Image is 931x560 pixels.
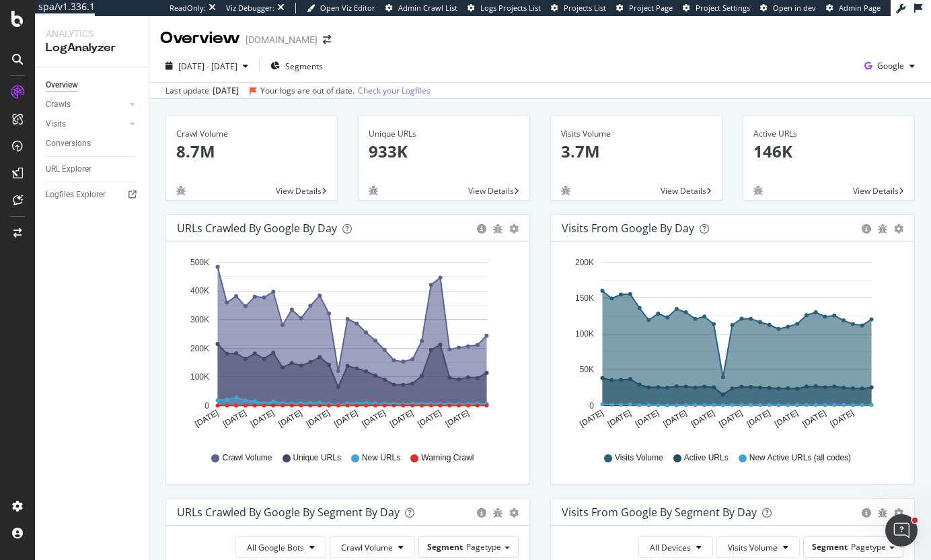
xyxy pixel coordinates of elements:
[176,186,186,195] div: bug
[634,408,661,429] text: [DATE]
[477,224,486,234] div: circle-info
[468,3,541,13] a: Logs Projects List
[716,536,800,558] button: Visits Volume
[362,452,400,464] span: New URLs
[580,365,594,375] text: 50K
[265,55,328,77] button: Segments
[575,329,594,339] text: 100K
[615,452,663,464] span: Visits Volume
[170,3,206,13] div: ReadOnly:
[416,408,443,429] text: [DATE]
[826,3,881,13] a: Admin Page
[862,224,871,234] div: circle-info
[745,408,772,429] text: [DATE]
[332,408,359,429] text: [DATE]
[466,541,501,553] span: Pagetype
[606,408,633,429] text: [DATE]
[285,61,323,72] span: Segments
[859,55,920,77] button: Google
[493,224,502,234] div: bug
[839,3,881,13] span: Admin Page
[421,452,474,464] span: Warning Crawl
[226,3,274,13] div: Viz Debugger:
[46,117,126,131] a: Visits
[662,408,689,429] text: [DATE]
[728,542,778,553] span: Visits Volume
[177,252,514,440] div: A chart.
[862,508,871,518] div: circle-info
[46,78,78,92] div: Overview
[385,3,457,13] a: Admin Crawl List
[589,401,594,411] text: 0
[878,508,887,518] div: bug
[330,536,415,558] button: Crawl Volume
[46,40,138,56] div: LogAnalyzer
[249,408,276,429] text: [DATE]
[444,408,471,429] text: [DATE]
[177,505,400,519] div: URLs Crawled by Google By Segment By Day
[878,224,887,234] div: bug
[323,35,331,44] div: arrow-right-arrow-left
[753,140,904,163] p: 146K
[753,128,904,140] div: Active URLs
[773,3,816,13] span: Open in dev
[894,508,903,518] div: gear
[341,542,393,553] span: Crawl Volume
[398,3,457,13] span: Admin Crawl List
[551,3,606,13] a: Projects List
[160,55,254,77] button: [DATE] - [DATE]
[717,408,744,429] text: [DATE]
[829,408,856,429] text: [DATE]
[46,162,139,176] a: URL Explorer
[509,508,519,518] div: gear
[853,185,899,197] span: View Details
[320,3,375,13] span: Open Viz Editor
[690,408,716,429] text: [DATE]
[812,541,848,553] span: Segment
[165,85,431,97] div: Last update
[578,408,605,429] text: [DATE]
[561,128,712,140] div: Visits Volume
[307,3,375,13] a: Open Viz Editor
[650,542,691,553] span: All Devices
[562,252,899,440] svg: A chart.
[749,452,851,464] span: New Active URLs (all codes)
[638,536,713,558] button: All Devices
[235,536,326,558] button: All Google Bots
[46,78,139,92] a: Overview
[176,128,327,140] div: Crawl Volume
[468,185,514,197] span: View Details
[190,258,209,267] text: 500K
[561,140,712,163] p: 3.7M
[358,85,431,97] a: Check your Logfiles
[684,452,729,464] span: Active URLs
[46,117,66,131] div: Visits
[562,221,694,235] div: Visits from Google by day
[221,408,248,429] text: [DATE]
[277,408,304,429] text: [DATE]
[696,3,750,13] span: Project Settings
[46,188,106,202] div: Logfiles Explorer
[561,186,570,195] div: bug
[773,408,800,429] text: [DATE]
[753,186,763,195] div: bug
[293,452,341,464] span: Unique URLs
[564,3,606,13] span: Projects List
[885,514,918,547] iframe: Intercom live chat
[369,140,519,163] p: 933K
[877,60,904,71] span: Google
[616,3,673,13] a: Project Page
[46,27,138,40] div: Analytics
[260,85,355,97] div: Your logs are out of date.
[46,137,91,151] div: Conversions
[204,401,209,411] text: 0
[427,541,463,553] span: Segment
[509,224,519,234] div: gear
[629,3,673,13] span: Project Page
[46,188,139,202] a: Logfiles Explorer
[276,185,322,197] span: View Details
[369,186,378,195] div: bug
[247,542,304,553] span: All Google Bots
[369,128,519,140] div: Unique URLs
[388,408,415,429] text: [DATE]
